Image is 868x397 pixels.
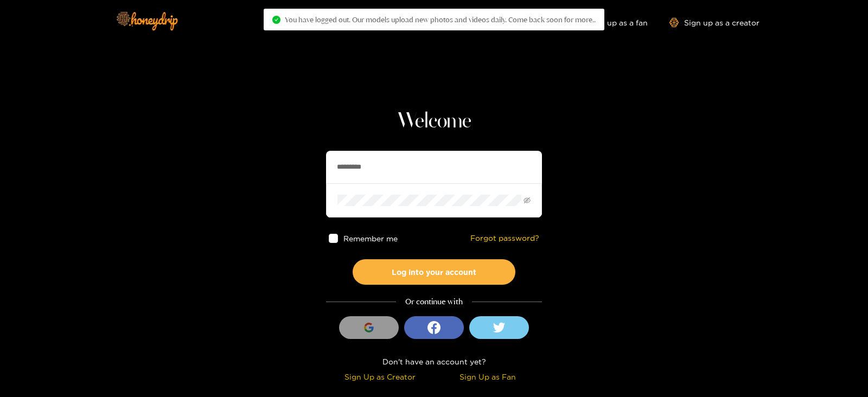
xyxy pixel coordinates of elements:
[437,370,539,383] div: Sign Up as Fan
[326,108,542,135] h1: Welcome
[343,234,398,242] span: Remember me
[573,18,648,27] a: Sign up as a fan
[470,234,539,243] a: Forgot password?
[326,296,542,308] div: Or continue with
[285,15,596,24] span: You have logged out. Our models upload new photos and videos daily. Come back soon for more..
[524,197,531,204] span: eye-invisible
[353,259,515,285] button: Log into your account
[272,16,280,24] span: check-circle
[669,18,759,27] a: Sign up as a creator
[329,370,431,383] div: Sign Up as Creator
[326,355,542,368] div: Don't have an account yet?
